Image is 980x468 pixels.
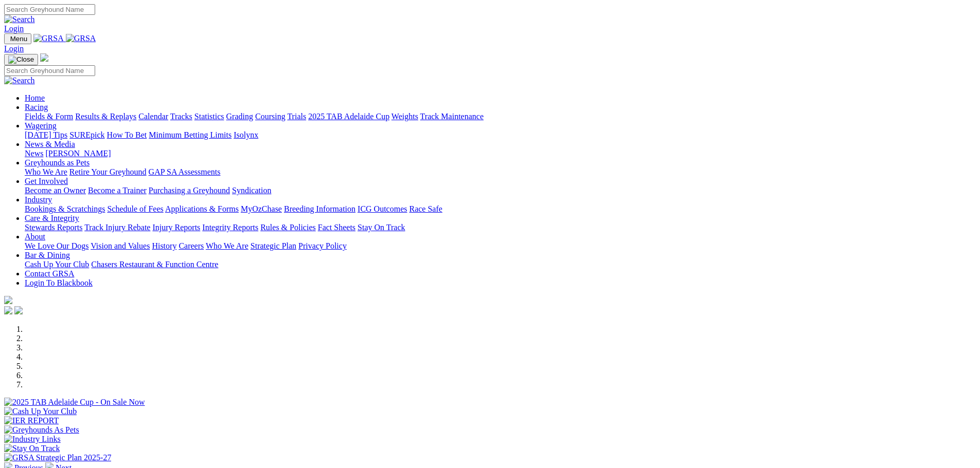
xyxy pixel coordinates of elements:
input: Search [4,65,95,76]
img: GRSA [33,34,64,43]
a: News & Media [25,140,75,148]
a: Fields & Form [25,112,73,121]
img: twitter.svg [14,306,23,314]
a: MyOzChase [241,204,282,213]
div: Greyhounds as Pets [25,167,976,177]
img: Cash Up Your Club [4,407,77,416]
a: About [25,232,45,241]
a: Get Involved [25,177,68,185]
img: 2025 TAB Adelaide Cup - On Sale Now [4,398,145,407]
a: Rules & Policies [260,223,316,232]
a: Cash Up Your Club [25,260,89,269]
a: Vision and Values [91,241,150,250]
img: Close [8,55,34,64]
a: GAP SA Assessments [149,167,221,176]
a: Strategic Plan [251,241,296,250]
img: facebook.svg [4,306,12,314]
a: Who We Are [25,167,67,176]
a: Login To Blackbook [25,278,93,287]
img: Greyhounds As Pets [4,425,79,435]
a: Careers [179,241,204,250]
a: Login [4,24,24,33]
a: Become an Owner [25,186,86,195]
img: Stay On Track [4,444,60,453]
img: GRSA Strategic Plan 2025-27 [4,453,111,462]
a: Isolynx [234,130,258,139]
img: GRSA [66,34,96,43]
a: Minimum Betting Limits [149,130,231,139]
a: Breeding Information [284,204,355,213]
a: Applications & Forms [165,204,239,213]
button: Toggle navigation [4,33,31,44]
img: Search [4,15,35,24]
div: Get Involved [25,186,976,195]
a: Privacy Policy [298,241,347,250]
a: Who We Are [206,241,248,250]
a: Racing [25,103,48,111]
a: Track Injury Rebate [84,223,150,232]
a: Injury Reports [152,223,200,232]
img: IER REPORT [4,416,59,425]
img: Search [4,76,35,85]
a: Track Maintenance [420,112,484,121]
img: logo-grsa-white.png [40,53,48,62]
a: Greyhounds as Pets [25,158,90,167]
a: History [152,241,176,250]
a: ICG Outcomes [358,204,407,213]
a: Calendar [138,112,168,121]
a: Care & Integrity [25,214,79,222]
div: Care & Integrity [25,223,976,232]
a: Become a Trainer [88,186,147,195]
button: Toggle navigation [4,54,38,65]
a: Login [4,44,24,53]
a: How To Bet [107,130,147,139]
a: Stewards Reports [25,223,82,232]
a: Tracks [170,112,192,121]
div: Racing [25,112,976,121]
a: Fact Sheets [318,223,355,232]
div: News & Media [25,149,976,158]
a: Contact GRSA [25,269,74,278]
span: Menu [10,35,27,43]
a: [DATE] Tips [25,130,67,139]
a: Retire Your Greyhound [69,167,147,176]
a: Weights [391,112,418,121]
a: Chasers Restaurant & Function Centre [91,260,218,269]
a: Stay On Track [358,223,405,232]
a: Statistics [194,112,224,121]
img: logo-grsa-white.png [4,296,12,304]
div: Wagering [25,130,976,140]
div: Industry [25,204,976,214]
a: Purchasing a Greyhound [149,186,230,195]
div: About [25,241,976,251]
a: Results & Replays [75,112,136,121]
a: Home [25,93,45,102]
a: [PERSON_NAME] [45,149,111,158]
a: Coursing [255,112,286,121]
a: Grading [226,112,253,121]
input: Search [4,4,95,15]
a: Trials [287,112,306,121]
a: Race Safe [409,204,442,213]
a: Wagering [25,121,57,130]
a: Industry [25,195,52,204]
a: We Love Our Dogs [25,241,88,250]
a: Integrity Reports [202,223,258,232]
a: Syndication [232,186,271,195]
div: Bar & Dining [25,260,976,269]
a: News [25,149,43,158]
a: 2025 TAB Adelaide Cup [308,112,389,121]
a: SUREpick [69,130,104,139]
a: Bar & Dining [25,251,70,259]
a: Bookings & Scratchings [25,204,105,213]
img: Industry Links [4,435,61,444]
a: Schedule of Fees [107,204,163,213]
